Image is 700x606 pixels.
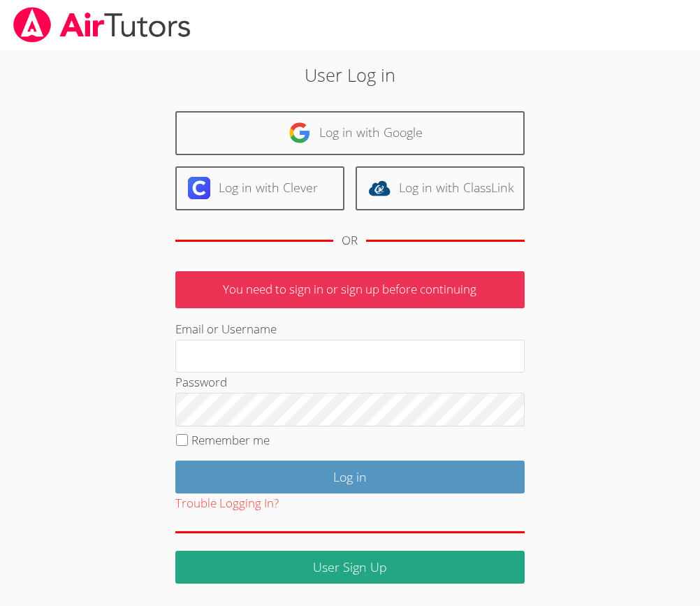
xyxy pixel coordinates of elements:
[191,432,270,448] label: Remember me
[98,62,601,88] h2: User Log in
[342,231,358,251] div: OR
[12,7,192,43] img: airtutors_banner-c4298cdbf04f3fff15de1276eac7730deb9818008684d7c2e4769d2f7ddbe033.png
[356,166,525,210] a: Log in with ClassLink
[188,177,210,199] img: clever-logo-6eab21bc6e7a338710f1a6ff85c0baf02591cd810cc4098c63d3a4b26e2feb20.svg
[175,374,227,390] label: Password
[175,493,279,514] button: Trouble Logging In?
[175,271,525,308] p: You need to sign in or sign up before continuing
[175,111,525,155] a: Log in with Google
[175,321,277,337] label: Email or Username
[368,177,391,199] img: classlink-logo-d6bb404cc1216ec64c9a2012d9dc4662098be43eaf13dc465df04b49fa7ab582.svg
[175,166,344,210] a: Log in with Clever
[289,122,311,144] img: google-logo-50288ca7cdecda66e5e0955fdab243c47b7ad437acaf1139b6f446037453330a.svg
[175,551,525,584] a: User Sign Up
[175,461,525,493] input: Log in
